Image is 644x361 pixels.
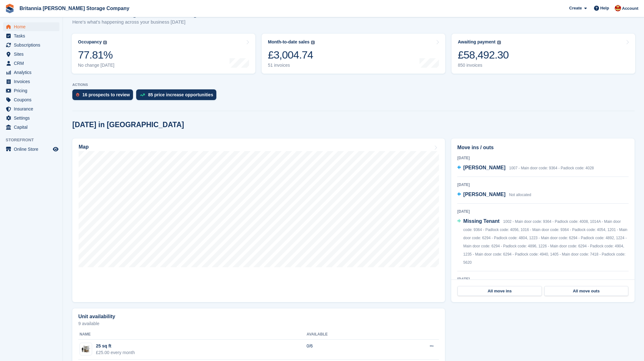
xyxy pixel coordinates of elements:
[72,19,197,26] p: Here's what's happening across your business [DATE]
[509,166,594,170] span: 1007 - Main door code: 9364 - Padlock code: 4028
[96,343,135,349] div: 25 sq ft
[458,63,509,68] div: 850 invoices
[14,95,52,104] span: Coupons
[140,93,145,96] img: price_increase_opportunities-93ffe204e8149a01c8c9dc8f82e8f89637d9d84a8eef4429ea346261dce0b2c0.svg
[78,321,439,326] p: 9 available
[76,93,79,97] img: prospect-51fa495bee0391a8d652442698ab0144808aea92771e9ea1ae160a38d050c398.svg
[14,114,52,122] span: Settings
[136,89,219,103] a: 85 price increase opportunities
[463,165,505,170] span: [PERSON_NAME]
[3,123,59,132] a: menu
[17,3,132,14] a: Britannia [PERSON_NAME] Storage Company
[3,50,59,59] a: menu
[509,193,531,197] span: Not allocated
[457,182,629,188] div: [DATE]
[72,34,255,74] a: Occupancy 77.81% No change [DATE]
[458,48,509,61] div: £58,492.30
[615,5,621,11] img: Einar Agustsson
[268,39,309,45] div: Month-to-date sales
[96,349,135,356] div: £25.00 every month
[78,63,114,68] div: No change [DATE]
[268,48,315,61] div: £3,004.74
[458,286,541,296] a: All move ins
[262,34,445,74] a: Month-to-date sales £3,004.74 51 invoices
[5,4,14,13] img: stora-icon-8386f47178a22dfd0bd8f6a31ec36ba5ce8667c1dd55bd0f319d3a0aa187defe.svg
[72,138,445,302] a: Map
[3,31,59,40] a: menu
[457,144,629,151] h2: Move ins / outs
[3,59,59,68] a: menu
[72,89,136,103] a: 16 prospects to review
[544,286,628,296] a: All move outs
[78,314,115,319] h2: Unit availability
[14,145,52,154] span: Online Store
[72,83,635,87] p: ACTIONS
[3,145,59,154] a: menu
[457,276,629,282] div: [DATE]
[14,41,52,49] span: Subscriptions
[80,345,92,354] img: 25.jpg
[14,86,52,95] span: Pricing
[3,41,59,49] a: menu
[3,77,59,86] a: menu
[457,155,629,161] div: [DATE]
[307,340,388,360] td: 0/6
[463,192,505,197] span: [PERSON_NAME]
[307,330,388,340] th: Available
[78,39,102,45] div: Occupancy
[14,104,52,113] span: Insurance
[463,219,627,265] span: 1002 - Main door code: 9364 - Padlock code: 4008, 1014A - Main door code: 9364 - Padlock code: 40...
[622,5,638,12] span: Account
[78,48,114,61] div: 77.81%
[3,104,59,113] a: menu
[457,164,594,172] a: [PERSON_NAME] 1007 - Main door code: 9364 - Padlock code: 4028
[103,41,107,44] img: icon-info-grey-7440780725fd019a000dd9b08b2336e03edf1995a4989e88bcd33f0948082b44.svg
[452,34,635,74] a: Awaiting payment £58,492.30 850 invoices
[52,145,59,153] a: Preview store
[458,39,496,45] div: Awaiting payment
[14,50,52,59] span: Sites
[3,22,59,31] a: menu
[78,330,307,340] th: Name
[3,86,59,95] a: menu
[600,5,609,11] span: Help
[82,92,130,97] div: 16 prospects to review
[148,92,213,97] div: 85 price increase opportunities
[3,114,59,122] a: menu
[72,121,184,129] h2: [DATE] in [GEOGRAPHIC_DATA]
[14,31,52,40] span: Tasks
[457,217,629,267] a: Missing Tenant 1002 - Main door code: 9364 - Padlock code: 4008, 1014A - Main door code: 9364 - P...
[14,123,52,132] span: Capital
[6,137,63,143] span: Storefront
[268,63,315,68] div: 51 invoices
[457,209,629,214] div: [DATE]
[3,95,59,104] a: menu
[311,41,315,44] img: icon-info-grey-7440780725fd019a000dd9b08b2336e03edf1995a4989e88bcd33f0948082b44.svg
[14,77,52,86] span: Invoices
[3,68,59,77] a: menu
[14,68,52,77] span: Analytics
[497,41,501,44] img: icon-info-grey-7440780725fd019a000dd9b08b2336e03edf1995a4989e88bcd33f0948082b44.svg
[79,144,89,150] h2: Map
[14,22,52,31] span: Home
[569,5,582,11] span: Create
[14,59,52,68] span: CRM
[457,191,531,199] a: [PERSON_NAME] Not allocated
[463,218,499,224] span: Missing Tenant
